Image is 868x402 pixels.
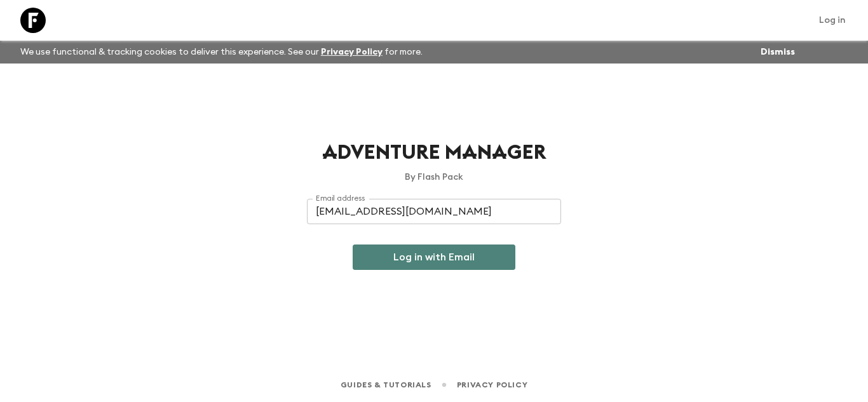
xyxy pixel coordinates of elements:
button: Log in with Email [353,245,515,270]
h1: Adventure Manager [307,140,561,166]
p: By Flash Pack [307,171,561,184]
a: Log in [812,11,853,29]
label: Email address [316,193,365,204]
a: Privacy Policy [321,48,383,57]
p: We use functional & tracking cookies to deliver this experience. See our for more. [15,41,428,64]
button: Dismiss [757,43,798,61]
a: Privacy Policy [457,378,527,392]
a: Guides & Tutorials [341,378,431,392]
